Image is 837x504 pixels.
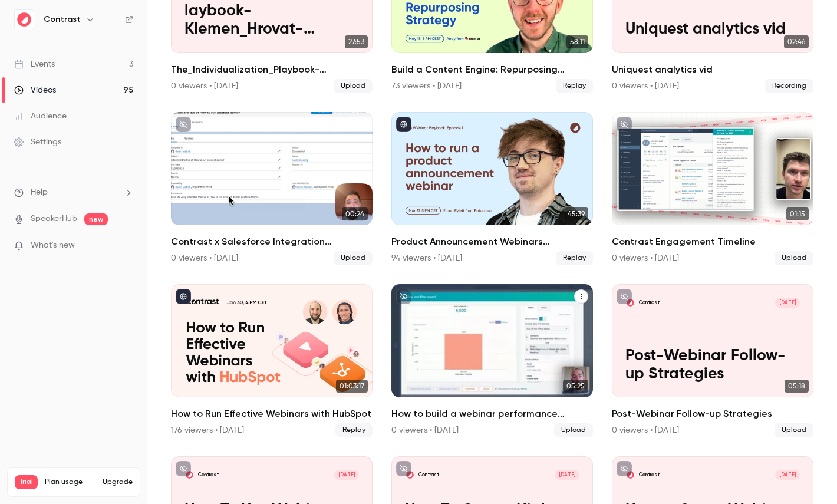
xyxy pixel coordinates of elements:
[171,62,373,77] h2: The_Individualization_Playbook-Klemen_Hrovat-webcam-00h_00m_00s_357ms-StreamYard
[84,213,108,225] span: new
[14,136,61,148] div: Settings
[396,289,411,304] button: unpublished
[785,380,809,393] span: 05:18
[556,79,593,93] span: Replay
[612,62,813,77] h2: Uniquest analytics vid
[171,284,373,437] li: How to Run Effective Webinars with HubSpot
[612,407,813,421] h2: Post-Webinar Follow-up Strategies
[396,117,411,132] button: published
[566,35,588,48] span: 58:11
[334,79,373,93] span: Upload
[171,112,373,265] a: 00:24Contrast x Salesforce Integration Announcement0 viewers • [DATE]Upload
[617,117,632,132] button: unpublished
[786,207,809,220] span: 01:15
[612,284,813,437] a: Post-Webinar Follow-up StrategiesContrast[DATE]Post-Webinar Follow-up Strategies05:18Post-Webinar...
[391,407,593,421] h2: How to build a webinar performance dashboard in HubSpot
[612,284,813,437] li: Post-Webinar Follow-up Strategies
[418,472,439,479] p: Contrast
[391,80,462,92] div: 73 viewers • [DATE]
[612,80,679,92] div: 0 viewers • [DATE]
[556,251,593,265] span: Replay
[342,207,368,220] span: 00:24
[784,35,809,48] span: 02:46
[555,470,579,480] span: [DATE]
[391,235,593,249] h2: Product Announcement Webinars Reinvented
[171,80,238,92] div: 0 viewers • [DATE]
[625,347,800,384] p: Post-Webinar Follow-up Strategies
[775,423,813,437] span: Upload
[171,424,244,436] div: 176 viewers • [DATE]
[391,424,459,436] div: 0 viewers • [DATE]
[171,284,373,437] a: 01:03:17How to Run Effective Webinars with HubSpot176 viewers • [DATE]Replay
[625,21,800,39] p: Uniquest analytics vid
[554,423,593,437] span: Upload
[171,112,373,265] li: Contrast x Salesforce Integration Announcement
[391,284,593,437] li: How to build a webinar performance dashboard in HubSpot
[639,472,660,479] p: Contrast
[176,461,191,476] button: unpublished
[14,186,133,199] li: help-dropdown-opener
[31,239,75,252] span: What's new
[345,35,368,48] span: 27:53
[44,14,81,25] h6: Contrast
[103,477,133,487] button: Upgrade
[391,112,593,265] a: 45:39Product Announcement Webinars Reinvented94 viewers • [DATE]Replay
[198,472,219,479] p: Contrast
[31,186,48,199] span: Help
[14,110,67,122] div: Audience
[171,235,373,249] h2: Contrast x Salesforce Integration Announcement
[31,213,77,225] a: SpeakerHub
[612,235,813,249] h2: Contrast Engagement Timeline
[775,251,813,265] span: Upload
[335,423,373,437] span: Replay
[617,461,632,476] button: unpublished
[564,207,588,220] span: 45:39
[617,289,632,304] button: unpublished
[612,112,813,265] a: 01:15Contrast Engagement Timeline0 viewers • [DATE]Upload
[176,117,191,132] button: unpublished
[775,298,800,308] span: [DATE]
[391,252,462,264] div: 94 viewers • [DATE]
[612,252,679,264] div: 0 viewers • [DATE]
[14,84,56,96] div: Videos
[15,475,38,489] span: Trial
[612,424,679,436] div: 0 viewers • [DATE]
[639,299,660,307] p: Contrast
[334,251,373,265] span: Upload
[14,58,55,70] div: Events
[45,477,95,487] span: Plan usage
[336,380,368,393] span: 01:03:17
[563,380,588,393] span: 05:25
[15,10,34,29] img: Contrast
[612,112,813,265] li: Contrast Engagement Timeline
[391,284,593,437] a: 05:25How to build a webinar performance dashboard in HubSpot0 viewers • [DATE]Upload
[171,252,238,264] div: 0 viewers • [DATE]
[171,407,373,421] h2: How to Run Effective Webinars with HubSpot
[391,62,593,77] h2: Build a Content Engine: Repurposing Strategies for SaaS Teams
[334,470,359,480] span: [DATE]
[775,470,800,480] span: [DATE]
[396,461,411,476] button: unpublished
[391,112,593,265] li: Product Announcement Webinars Reinvented
[176,289,191,304] button: published
[765,79,813,93] span: Recording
